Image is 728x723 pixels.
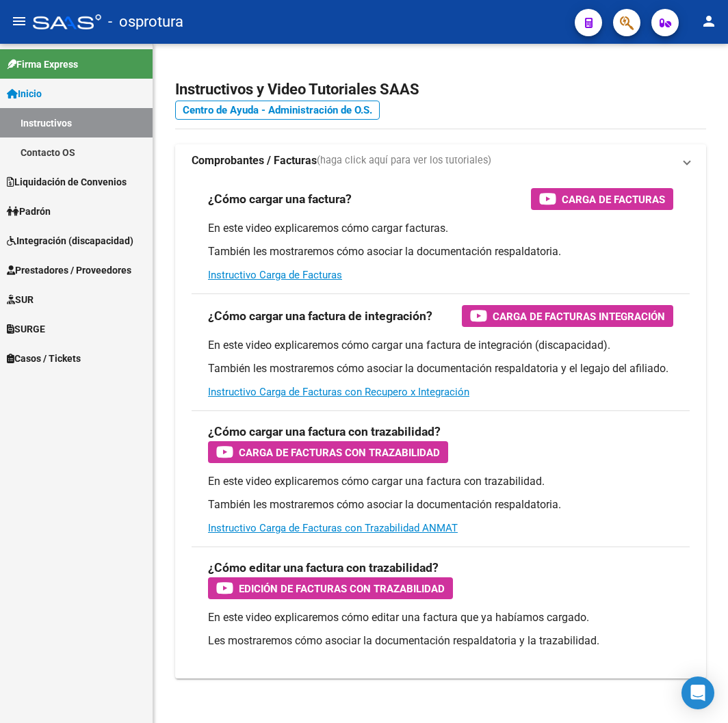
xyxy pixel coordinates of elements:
[208,474,673,489] p: En este video explicaremos cómo cargar una factura con trazabilidad.
[208,306,432,326] h3: ¿Cómo cargar una factura de integración?
[7,86,42,101] span: Inicio
[175,144,706,177] mat-expansion-panel-header: Comprobantes / Facturas(haga click aquí para ver los tutoriales)
[531,188,673,210] button: Carga de Facturas
[175,101,380,120] a: Centro de Ayuda - Administración de O.S.
[7,57,78,72] span: Firma Express
[493,308,665,325] span: Carga de Facturas Integración
[7,321,45,337] span: SURGE
[239,580,445,597] span: Edición de Facturas con Trazabilidad
[208,422,441,441] h3: ¿Cómo cargar una factura con trazabilidad?
[208,522,458,534] a: Instructivo Carga de Facturas con Trazabilidad ANMAT
[208,221,673,236] p: En este video explicaremos cómo cargar facturas.
[208,269,342,281] a: Instructivo Carga de Facturas
[192,153,317,168] strong: Comprobantes / Facturas
[208,497,673,512] p: También les mostraremos cómo asociar la documentación respaldatoria.
[7,292,34,307] span: SUR
[175,77,706,103] h2: Instructivos y Video Tutoriales SAAS
[208,244,673,259] p: También les mostraremos cómo asociar la documentación respaldatoria.
[681,676,714,709] div: Open Intercom Messenger
[7,233,133,248] span: Integración (discapacidad)
[7,204,51,219] span: Padrón
[7,351,81,366] span: Casos / Tickets
[208,441,448,463] button: Carga de Facturas con Trazabilidad
[208,633,673,648] p: Les mostraremos cómo asociar la documentación respaldatoria y la trazabilidad.
[462,305,673,327] button: Carga de Facturas Integración
[7,174,127,189] span: Liquidación de Convenios
[208,386,469,398] a: Instructivo Carga de Facturas con Recupero x Integración
[175,177,706,679] div: Comprobantes / Facturas(haga click aquí para ver los tutoriales)
[317,153,491,168] span: (haga click aquí para ver los tutoriales)
[562,191,665,208] span: Carga de Facturas
[208,189,352,209] h3: ¿Cómo cargar una factura?
[701,13,717,29] mat-icon: person
[239,444,440,461] span: Carga de Facturas con Trazabilidad
[208,610,673,625] p: En este video explicaremos cómo editar una factura que ya habíamos cargado.
[208,338,673,353] p: En este video explicaremos cómo cargar una factura de integración (discapacidad).
[208,577,453,599] button: Edición de Facturas con Trazabilidad
[108,7,183,37] span: - osprotura
[7,263,131,278] span: Prestadores / Proveedores
[11,13,27,29] mat-icon: menu
[208,558,439,577] h3: ¿Cómo editar una factura con trazabilidad?
[208,361,673,376] p: También les mostraremos cómo asociar la documentación respaldatoria y el legajo del afiliado.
